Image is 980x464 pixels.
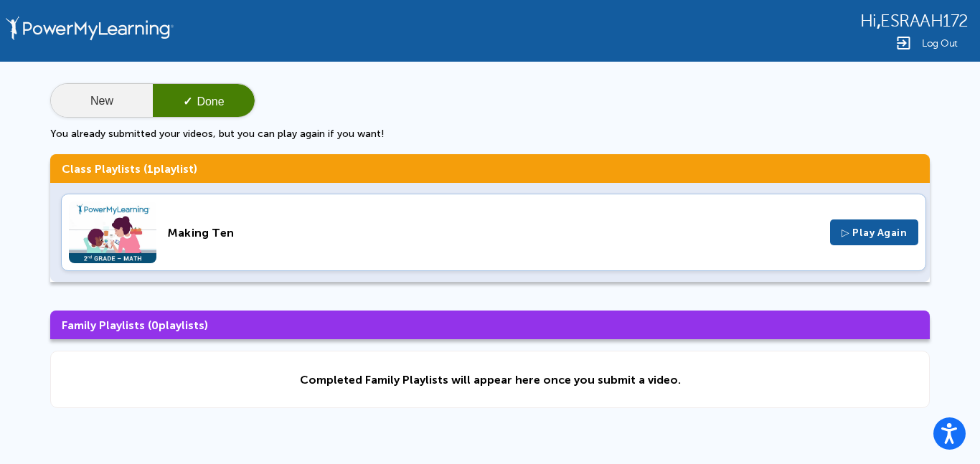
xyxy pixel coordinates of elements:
[300,373,681,387] div: Completed Family Playlists will appear here once you submit a video.
[69,202,156,263] img: Thumbnail
[167,226,819,240] div: Making Ten
[147,162,154,176] span: 1
[51,84,153,118] button: New
[151,318,159,332] span: 0
[50,154,930,183] h3: Class Playlists ( playlist)
[860,10,969,31] div: ,
[895,34,912,52] img: Logout Icon
[842,227,907,239] span: ▷ Play Again
[50,128,930,140] p: You already submitted your videos, but you can play again if you want!
[880,11,969,31] span: ESRAAH172
[183,95,192,108] span: ✓
[919,399,969,453] iframe: Chat
[860,11,877,31] span: Hi
[830,219,918,245] button: ▷ Play Again
[50,311,930,339] h3: Family Playlists ( playlists)
[922,38,958,49] span: Log Out
[153,84,255,118] button: ✓Done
